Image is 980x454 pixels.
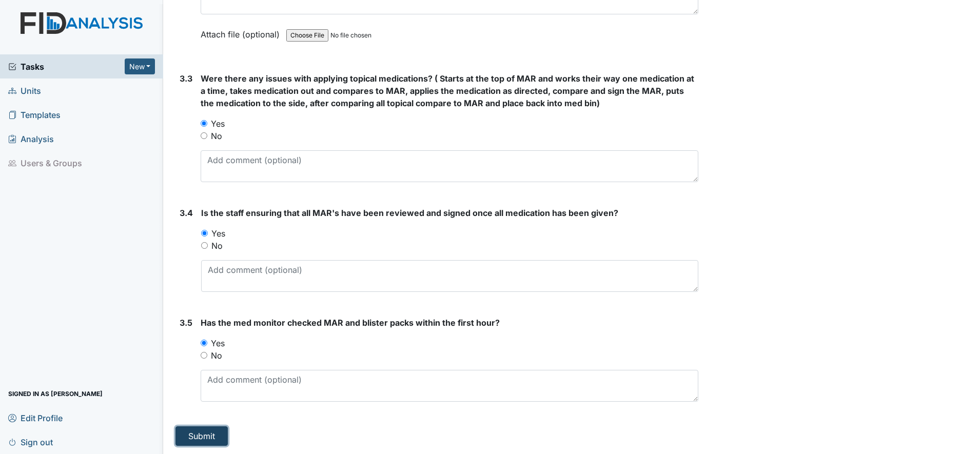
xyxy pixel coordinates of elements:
[201,120,207,127] input: Yes
[201,132,207,139] input: No
[8,386,103,402] span: Signed in as [PERSON_NAME]
[201,73,694,108] span: Were there any issues with applying topical medications? ( Starts at the top of MAR and works the...
[201,352,207,359] input: No
[8,107,61,123] span: Templates
[8,131,54,147] span: Analysis
[201,242,208,249] input: No
[8,83,41,98] span: Units
[125,58,155,74] button: New
[201,318,500,328] span: Has the med monitor checked MAR and blister packs within the first hour?
[201,340,207,346] input: Yes
[211,227,225,240] label: Yes
[201,230,208,236] input: Yes
[211,117,225,130] label: Yes
[211,337,225,349] label: Yes
[175,426,228,446] button: Submit
[201,23,284,41] label: Attach file (optional)
[8,61,125,73] a: Tasks
[211,240,223,252] label: No
[180,317,192,329] label: 3.5
[201,208,618,218] span: Is the staff ensuring that all MAR's have been reviewed and signed once all medication has been g...
[211,349,222,362] label: No
[211,130,222,142] label: No
[180,72,192,85] label: 3.3
[8,410,63,426] span: Edit Profile
[8,434,53,450] span: Sign out
[180,207,193,219] label: 3.4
